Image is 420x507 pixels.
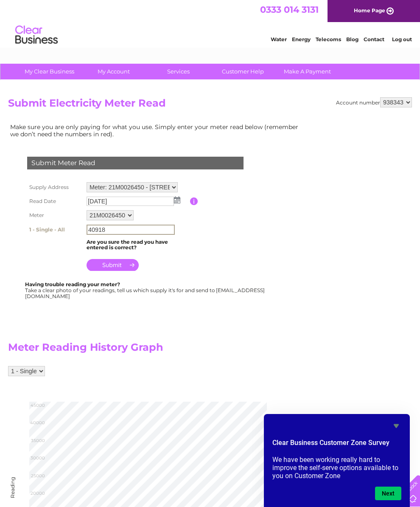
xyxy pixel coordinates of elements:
a: Log out [392,36,412,42]
td: Are you sure the read you have entered is correct? [84,237,190,253]
a: My Clear Business [14,64,84,79]
div: Clear Business Customer Zone Survey [272,421,401,500]
img: logo.png [15,22,58,48]
button: Hide survey [391,421,401,431]
th: Meter [25,208,84,223]
input: Submit [87,259,139,271]
h2: Submit Electricity Meter Read [8,97,412,113]
a: Water [271,36,287,42]
input: Information [190,197,198,205]
a: Customer Help [208,64,278,79]
th: 1 - Single - All [25,223,84,237]
a: Contact [364,36,384,42]
h2: Clear Business Customer Zone Survey [272,438,401,452]
h2: Meter Reading History Graph [8,341,305,358]
th: Supply Address [25,180,84,194]
div: Take a clear photo of your readings, tell us which supply it's for and send to [EMAIL_ADDRESS][DO... [25,282,266,299]
div: Clear Business is a trading name of Verastar Limited (registered in [GEOGRAPHIC_DATA] No. 3667643... [10,5,411,41]
button: Next question [375,487,401,500]
p: We have been working really hard to improve the self-serve options available to you on Customer Zone [272,456,401,480]
img: ... [174,197,180,203]
b: Having trouble reading your meter? [25,281,120,287]
div: Submit Meter Read [27,157,244,169]
a: Energy [292,36,311,42]
a: Make A Payment [272,64,342,79]
a: 0333 014 3131 [260,4,319,15]
div: Account number [336,97,412,107]
th: Read Date [25,194,84,208]
a: Services [143,64,213,79]
div: Reading [10,489,16,498]
td: Make sure you are only paying for what you use. Simply enter your meter read below (remember we d... [8,121,305,139]
a: Blog [346,36,358,42]
a: My Account [79,64,149,79]
a: Telecoms [316,36,341,42]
